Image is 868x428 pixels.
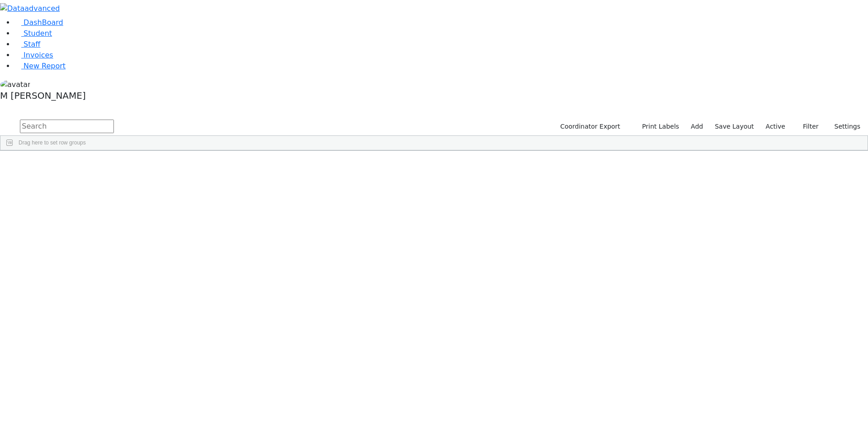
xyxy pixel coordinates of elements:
[14,62,66,70] a: New Report
[14,51,53,59] a: Invoices
[762,120,789,134] label: Active
[24,18,63,27] span: DashBoard
[20,120,114,133] input: Search
[24,51,53,59] span: Invoices
[14,40,40,48] a: Staff
[14,18,63,27] a: DashBoard
[14,29,52,38] a: Student
[711,120,758,134] button: Save Layout
[24,40,40,48] span: Staff
[823,120,864,134] button: Settings
[554,120,624,134] button: Coordinator Export
[24,62,66,70] span: New Report
[791,120,823,134] button: Filter
[632,120,683,134] button: Print Labels
[24,29,52,38] span: Student
[687,120,707,134] a: Add
[19,139,86,146] span: Drag here to set row groups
